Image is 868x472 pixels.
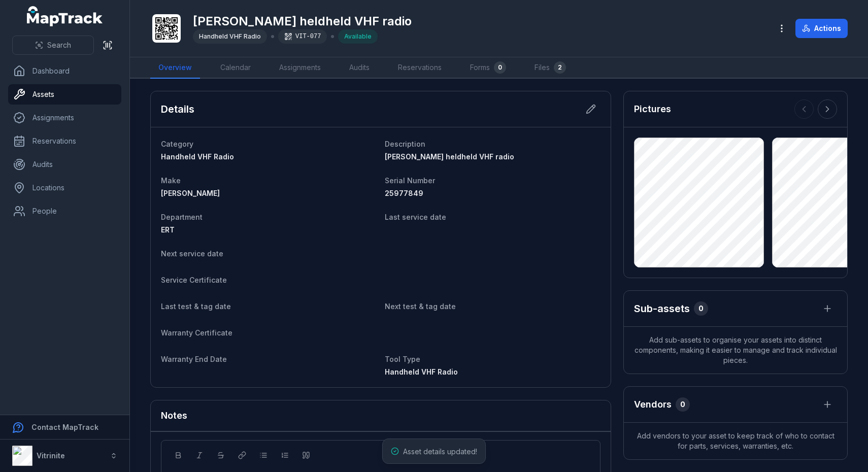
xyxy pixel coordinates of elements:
[8,131,121,151] a: Reservations
[390,57,450,79] a: Reservations
[8,178,121,198] a: Locations
[676,397,690,412] div: 0
[385,152,514,161] span: [PERSON_NAME] heldheld VHF radio
[554,61,566,74] div: 2
[526,57,574,79] a: Files2
[161,213,203,221] span: Department
[161,355,227,363] span: Warranty End Date
[31,423,98,431] strong: Contact MapTrack
[27,6,103,26] a: MapTrack
[150,57,200,79] a: Overview
[193,13,412,29] h1: [PERSON_NAME] heldheld VHF radio
[694,301,708,316] div: 0
[385,176,435,185] span: Serial Number
[338,29,378,44] div: Available
[37,451,65,460] strong: Vitrinite
[199,32,261,40] span: Handheld VHF Radio
[403,447,477,456] span: Asset details updated!
[161,302,231,311] span: Last test & tag date
[161,189,220,197] span: [PERSON_NAME]
[634,301,690,316] h2: Sub-assets
[795,19,848,38] button: Actions
[161,225,175,234] span: ERT
[462,57,514,79] a: Forms0
[634,397,672,412] h3: Vendors
[161,152,234,161] span: Handheld VHF Radio
[12,36,94,55] button: Search
[161,409,187,423] h3: Notes
[8,84,121,105] a: Assets
[161,276,227,284] span: Service Certificate
[8,108,121,128] a: Assignments
[494,61,506,74] div: 0
[624,423,847,459] span: Add vendors to your asset to keep track of who to contact for parts, services, warranties, etc.
[212,57,259,79] a: Calendar
[161,176,181,185] span: Make
[341,57,378,79] a: Audits
[161,102,194,116] h2: Details
[8,154,121,175] a: Audits
[161,328,232,337] span: Warranty Certificate
[624,327,847,374] span: Add sub-assets to organise your assets into distinct components, making it easier to manage and t...
[385,302,456,311] span: Next test & tag date
[278,29,327,44] div: VIT-077
[385,140,425,148] span: Description
[385,355,420,363] span: Tool Type
[161,140,193,148] span: Category
[47,40,71,50] span: Search
[8,61,121,81] a: Dashboard
[271,57,329,79] a: Assignments
[634,102,671,116] h3: Pictures
[8,201,121,221] a: People
[385,367,458,376] span: Handheld VHF Radio
[161,249,223,258] span: Next service date
[385,189,423,197] span: 25977849
[385,213,446,221] span: Last service date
